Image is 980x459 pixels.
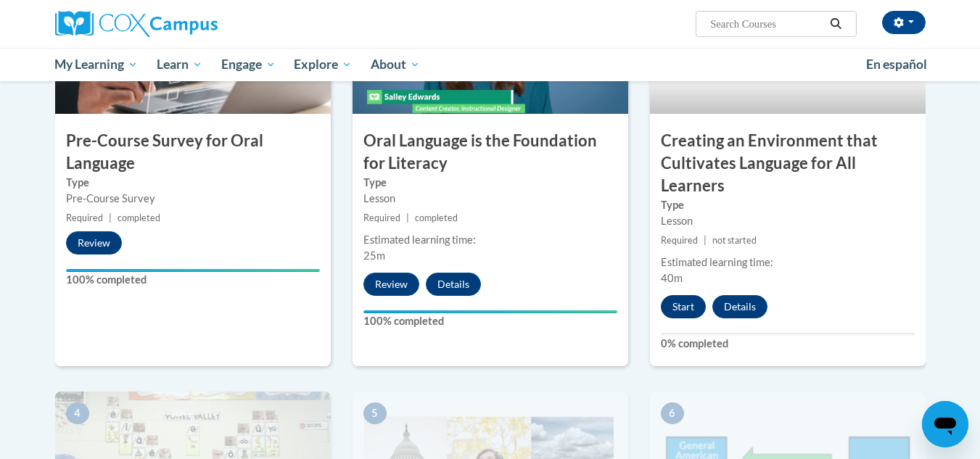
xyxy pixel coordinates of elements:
span: | [109,212,112,223]
span: Required [661,235,698,246]
div: Pre-Course Survey [66,191,320,207]
div: Your progress [363,310,617,313]
button: Details [712,295,767,318]
span: Engage [221,56,276,73]
a: En español [857,49,936,80]
span: My Learning [54,56,138,73]
span: About [371,56,420,73]
span: not started [712,235,757,246]
button: Details [426,273,481,296]
span: Explore [294,56,352,73]
img: Cox Campus [55,11,218,37]
button: Start [661,295,706,318]
a: Explore [284,48,361,81]
button: Account Settings [882,11,926,34]
h3: Oral Language is the Foundation for Literacy [353,130,628,175]
div: Lesson [363,191,617,207]
div: Main menu [33,48,947,81]
span: Learn [157,56,202,73]
span: 40m [661,272,683,284]
a: Engage [212,48,285,81]
label: Type [66,175,320,191]
div: Lesson [661,213,915,229]
button: Review [66,231,122,255]
label: Type [661,197,915,213]
label: 100% completed [66,272,320,288]
a: Cox Campus [55,11,331,37]
span: Required [66,212,103,223]
label: Type [363,175,617,191]
input: Search Courses [709,15,825,33]
span: En español [866,57,927,72]
a: About [361,48,429,81]
span: completed [415,212,458,223]
iframe: Button to launch messaging window [922,401,968,447]
span: | [406,212,409,223]
div: Estimated learning time: [661,255,915,270]
span: 25m [363,249,385,262]
span: completed [118,212,160,223]
button: Search [825,15,847,33]
label: 0% completed [661,336,915,352]
span: 4 [66,402,89,424]
span: | [704,235,707,246]
a: Learn [147,48,212,81]
h3: Creating an Environment that Cultivates Language for All Learners [650,130,926,197]
button: Review [363,273,419,296]
a: My Learning [46,48,148,81]
span: 5 [363,402,387,424]
span: Required [363,212,400,223]
span: 6 [661,402,684,424]
h3: Pre-Course Survey for Oral Language [55,130,331,175]
div: Estimated learning time: [363,232,617,248]
label: 100% completed [363,313,617,329]
div: Your progress [66,269,320,272]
